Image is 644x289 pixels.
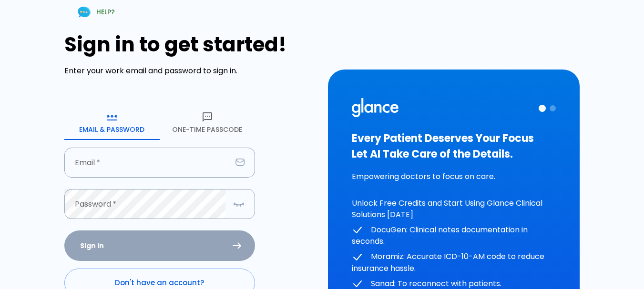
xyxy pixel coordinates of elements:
h3: Every Patient Deserves Your Focus Let AI Take Care of the Details. [352,130,556,162]
button: Email & Password [64,106,160,140]
p: Enter your work email and password to sign in. [64,65,317,77]
input: dr.ahmed@clinic.com [64,148,232,178]
p: Unlock Free Credits and Start Using Glance Clinical Solutions [DATE] [352,198,556,220]
p: Moramiz: Accurate ICD-10-AM code to reduce insurance hassle. [352,251,556,274]
p: DocuGen: Clinical notes documentation in seconds. [352,224,556,248]
button: One-Time Passcode [160,106,255,140]
p: Empowering doctors to focus on care. [352,171,556,182]
img: Chat Support [76,4,92,20]
h1: Sign in to get started! [64,33,317,56]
